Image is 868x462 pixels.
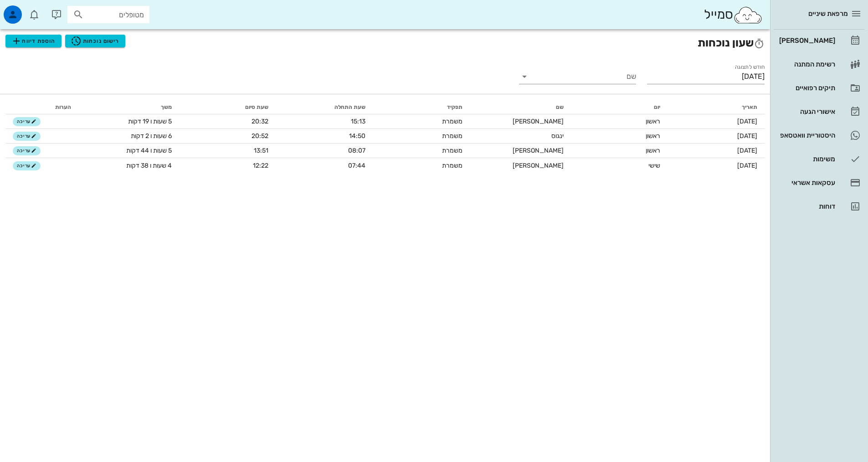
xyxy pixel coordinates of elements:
a: תיקים רפואיים [774,77,864,99]
span: שישי [648,162,660,169]
span: [DATE] [737,162,757,169]
div: סמייל [704,5,763,25]
div: אישורי הגעה [777,108,835,115]
span: 5 שעות ו 19 דקות [128,118,172,125]
button: עריכה [13,132,41,141]
div: [PERSON_NAME] [777,37,835,44]
div: היסטוריית וואטסאפ [777,132,835,139]
span: עריכה [17,163,36,169]
a: דוחות [774,195,864,217]
th: יום: לא ממוין. לחץ למיון לפי סדר עולה. הפעל למיון עולה. [571,100,668,114]
span: משך [161,104,172,110]
a: [PERSON_NAME] [774,30,864,51]
a: רשימת המתנה [774,53,864,75]
span: [DATE] [737,147,757,154]
th: שעת סיום [179,100,276,114]
h2: שעון נוכחות [5,35,765,51]
span: 08:07 [348,147,365,154]
div: דוחות [777,203,835,210]
span: ינגוס [551,132,564,140]
td: משמרת [373,129,470,144]
th: הערות [48,100,78,114]
span: 20:32 [252,118,268,125]
a: היסטוריית וואטסאפ [774,124,864,146]
span: יום [654,104,660,110]
label: חודש לתצוגה [735,64,765,71]
th: משך [78,100,179,114]
span: [PERSON_NAME] [513,162,564,169]
span: מרפאת שיניים [808,10,848,18]
span: [PERSON_NAME] [513,118,564,125]
span: 4 שעות ו 38 דקות [126,162,172,169]
td: משמרת [373,144,470,158]
button: עריכה [13,146,41,155]
th: שם: לא ממוין. לחץ למיון לפי סדר עולה. הפעל למיון עולה. [470,100,571,114]
span: עריכה [17,148,36,154]
td: משמרת [373,158,470,173]
span: 14:50 [349,132,365,140]
span: [DATE] [737,118,757,125]
span: ראשון [646,147,660,154]
span: עריכה [17,133,36,139]
span: הערות [55,104,71,110]
span: שעת סיום [245,104,268,110]
div: תיקים רפואיים [777,84,835,92]
span: [PERSON_NAME] [513,147,564,154]
a: עסקאות אשראי [774,172,864,194]
span: 07:44 [348,162,365,169]
div: רשימת המתנה [777,61,835,68]
td: משמרת [373,114,470,129]
span: 12:22 [253,162,268,169]
span: רישום נוכחות [71,36,119,46]
span: עריכה [17,119,36,124]
th: תפקיד: לא ממוין. לחץ למיון לפי סדר עולה. הפעל למיון עולה. [373,100,470,114]
th: שעת התחלה [276,100,373,114]
span: ראשון [646,118,660,125]
span: 13:51 [254,147,268,154]
span: 20:52 [252,132,268,140]
span: 15:13 [351,118,365,125]
span: שם [556,104,564,110]
span: תאריך [742,104,757,110]
div: עסקאות אשראי [777,179,835,186]
img: SmileCloud logo [733,6,763,24]
span: ראשון [646,132,660,140]
th: תאריך: לא ממוין. לחץ למיון לפי סדר עולה. הפעל למיון עולה. [668,100,765,114]
span: תפקיד [447,104,462,110]
span: תג [27,7,32,13]
button: עריכה [13,117,41,126]
span: שעת התחלה [334,104,365,110]
button: רישום נוכחות [65,35,125,47]
a: משימות [774,148,864,170]
div: משימות [777,155,835,163]
span: [DATE] [737,132,757,140]
span: הוספת דיווח [11,36,56,46]
span: 6 שעות ו 2 דקות [131,132,172,140]
button: הוספת דיווח [5,35,62,47]
a: אישורי הגעה [774,101,864,123]
button: עריכה [13,161,41,170]
span: 5 שעות ו 44 דקות [126,147,172,154]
